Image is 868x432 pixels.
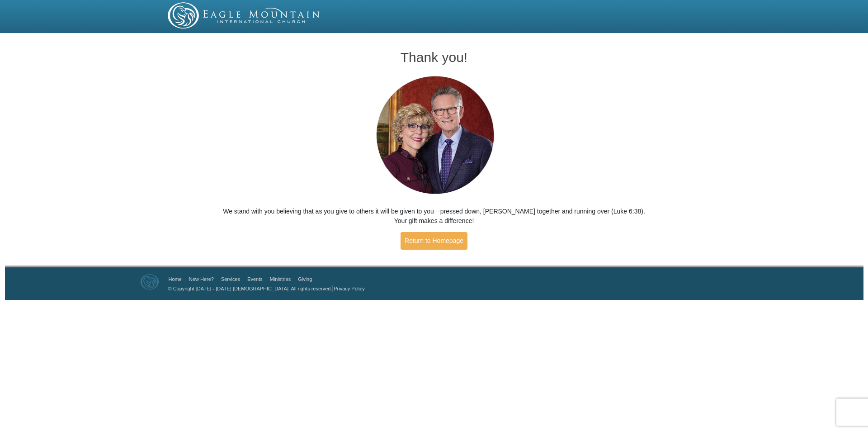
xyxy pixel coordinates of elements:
[334,286,364,291] a: Privacy Policy
[189,276,214,282] a: New Here?
[221,276,240,282] a: Services
[165,284,365,293] p: |
[247,276,263,282] a: Events
[222,207,646,226] p: We stand with you believing that as you give to others it will be given to you—pressed down, [PER...
[401,232,467,250] a: Return to Homepage
[222,50,646,65] h1: Thank you!
[298,276,312,282] a: Giving
[168,286,332,291] a: © Copyright [DATE] - [DATE] [DEMOGRAPHIC_DATA]. All rights reserved.
[169,276,182,282] a: Home
[168,2,321,28] img: EMIC
[270,276,291,282] a: Ministries
[141,274,159,290] img: Eagle Mountain International Church
[368,73,501,198] img: Pastors George and Terri Pearsons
